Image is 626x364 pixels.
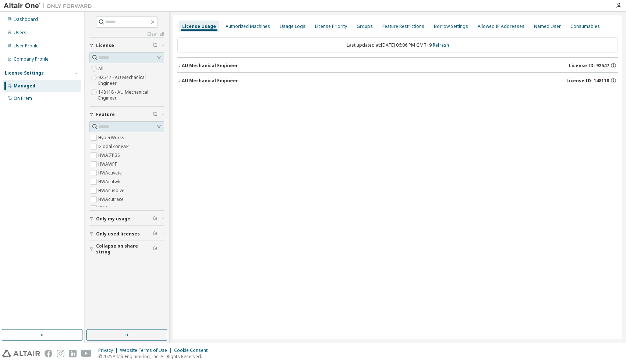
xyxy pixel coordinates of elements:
img: youtube.svg [81,350,92,357]
img: Altair One [4,2,96,10]
button: Only my usage [89,211,164,227]
img: altair_logo.svg [2,350,40,357]
button: AU Mechanical EngineerLicense ID: 92547 [177,58,618,74]
button: AU Mechanical EngineerLicense ID: 148118 [177,73,618,89]
span: Clear filter [153,112,158,118]
label: HWAcusolve [98,186,126,195]
div: Usage Logs [280,24,305,29]
span: Clear filter [153,216,158,222]
label: GlobalZoneAP [98,142,130,151]
label: HWActivate [98,169,123,177]
div: Groups [357,24,373,29]
div: License Priority [315,24,347,29]
img: instagram.svg [57,350,64,357]
div: Dashboard [14,17,38,22]
div: Managed [14,83,35,89]
div: Privacy [98,347,120,353]
a: Refresh [433,42,449,48]
span: License [96,43,114,48]
label: HWAIFPBS [98,151,121,160]
p: © 2025 Altair Engineering, Inc. All Rights Reserved. [98,353,212,360]
span: License ID: 92547 [569,63,609,69]
label: HyperWorks [98,133,126,142]
span: Clear filter [153,246,158,252]
button: Feature [89,107,164,123]
span: License ID: 148118 [566,78,609,84]
div: Company Profile [14,56,49,62]
div: Website Terms of Use [120,347,174,353]
button: License [89,37,164,54]
div: AU Mechanical Engineer [182,78,238,84]
div: Borrow Settings [434,24,468,29]
button: Collapse on share string [89,241,164,257]
div: License Settings [5,70,44,76]
span: Collapse on share string [96,243,153,255]
label: HWAcuview [98,204,124,213]
div: Authorized Machines [226,24,270,29]
label: All [98,64,105,73]
div: AU Mechanical Engineer [182,63,238,69]
span: Only used licenses [96,231,140,237]
label: HWAWPF [98,160,119,169]
a: Clear all [89,31,164,37]
div: Last updated at: [DATE] 06:06 PM GMT+9 [177,37,618,53]
div: Consumables [570,24,600,29]
div: On Prem [14,95,32,101]
span: Feature [96,112,115,118]
div: License Usage [182,24,216,29]
label: HWAcutrace [98,195,125,204]
div: Named User [534,24,561,29]
div: Users [14,30,26,36]
button: Only used licenses [89,226,164,242]
label: 148118 - AU Mechanical Engineer [98,88,164,102]
div: Feature Restrictions [382,24,424,29]
img: linkedin.svg [69,350,77,357]
div: Allowed IP Addresses [478,24,524,29]
span: Clear filter [153,43,158,48]
img: facebook.svg [45,350,52,357]
span: Clear filter [153,231,158,237]
label: 92547 - AU Mechanical Engineer [98,73,164,88]
div: User Profile [14,43,39,49]
label: HWAcufwh [98,177,122,186]
span: Only my usage [96,216,130,222]
div: Cookie Consent [174,347,212,353]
